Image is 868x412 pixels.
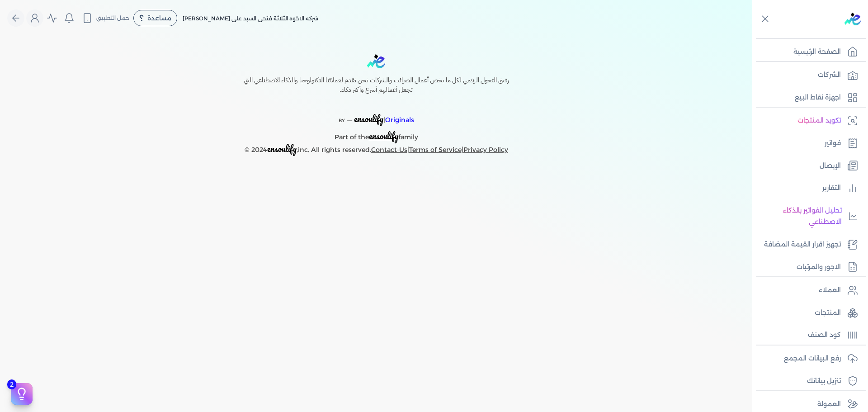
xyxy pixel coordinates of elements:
a: الإيصال [752,156,863,175]
a: اجهزة نقاط البيع [752,88,863,107]
a: رفع البيانات المجمع [752,349,863,368]
p: العملاء [819,284,841,296]
a: تكويد المنتجات [752,111,863,130]
p: الصفحة الرئيسية [793,46,841,58]
a: التقارير [752,179,863,198]
span: شركه الاخوه الثلاثة فتحى السيد على [PERSON_NAME] [183,15,318,22]
p: تنزيل بياناتك [807,375,841,387]
a: فواتير [752,134,863,153]
p: الشركات [818,69,841,81]
p: الاجور والمرتبات [797,261,841,273]
img: logo [367,54,385,68]
p: تجهيز اقرار القيمة المضافة [764,239,841,251]
button: 2 [11,383,33,405]
a: الاجور والمرتبات [752,258,863,277]
a: ensoulify [369,133,398,141]
p: اجهزة نقاط البيع [795,92,841,104]
a: Contact-Us [371,146,407,154]
sup: __ [347,115,352,121]
img: logo [844,13,861,25]
span: 2 [7,379,16,389]
span: Originals [385,116,414,124]
a: الصفحة الرئيسية [752,43,863,62]
p: العمولة [817,398,841,410]
p: الإيصال [820,160,841,172]
p: المنتجات [815,307,841,319]
a: Terms of Service [409,146,462,154]
span: ensoulify [369,129,398,143]
a: تجهيز اقرار القيمة المضافة [752,235,863,254]
button: حمل التطبيق [80,10,132,26]
p: © 2024 ,inc. All rights reserved. | | [224,143,528,156]
span: حمل التطبيق [96,14,129,22]
a: الشركات [752,66,863,85]
span: ensoulify [267,142,297,156]
span: ensoulify [354,112,383,126]
h6: رفيق التحول الرقمي لكل ما يخص أعمال الضرائب والشركات نحن نقدم لعملائنا التكنولوجيا والذكاء الاصطن... [224,76,528,95]
a: كود الصنف [752,326,863,345]
a: تنزيل بياناتك [752,372,863,391]
a: تحليل الفواتير بالذكاء الاصطناعي [752,201,863,232]
p: تحليل الفواتير بالذكاء الاصطناعي [757,205,842,228]
a: Privacy Policy [463,146,508,154]
p: تكويد المنتجات [797,115,841,127]
div: مساعدة [133,10,177,26]
p: التقارير [822,182,841,194]
p: كود الصنف [808,329,841,341]
a: العملاء [752,281,863,300]
p: فواتير [825,137,841,149]
span: BY [339,118,345,123]
p: Part of the family [224,127,528,143]
a: المنتجات [752,303,863,322]
p: | [224,102,528,127]
span: مساعدة [147,15,171,21]
p: رفع البيانات المجمع [784,353,841,365]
